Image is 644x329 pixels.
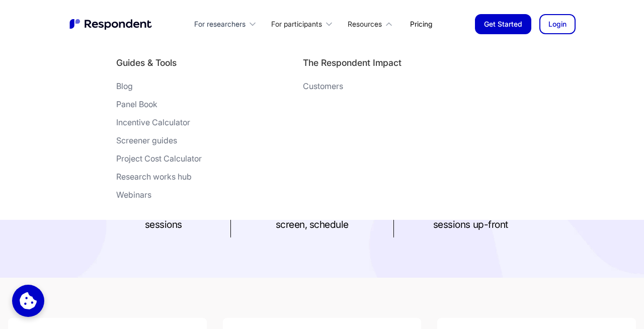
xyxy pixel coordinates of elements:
[116,190,202,204] a: Webinars
[68,18,154,31] img: Untitled UI logotext
[116,81,133,91] div: Blog
[266,12,342,36] div: For participants
[303,81,401,95] a: Customers
[116,99,157,109] div: Panel Book
[348,19,382,29] div: Resources
[116,153,202,168] a: Project Cost Calculator
[116,57,177,69] h4: Guides & Tools
[402,12,440,36] a: Pricing
[539,14,576,34] a: Login
[116,135,202,149] a: Screener guides
[116,172,202,186] a: Research works hub
[116,190,151,200] div: Webinars
[194,19,246,29] div: For researchers
[116,117,202,131] a: Incentive Calculator
[303,57,401,69] h4: The Respondent Impact
[116,81,202,95] a: Blog
[271,19,322,29] div: For participants
[116,117,190,127] div: Incentive Calculator
[116,153,202,163] div: Project Cost Calculator
[116,135,177,145] div: Screener guides
[303,81,343,91] div: Customers
[189,12,266,36] div: For researchers
[116,172,192,182] div: Research works hub
[342,12,402,36] div: Resources
[68,18,154,31] a: home
[475,14,531,34] a: Get Started
[116,99,202,113] a: Panel Book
